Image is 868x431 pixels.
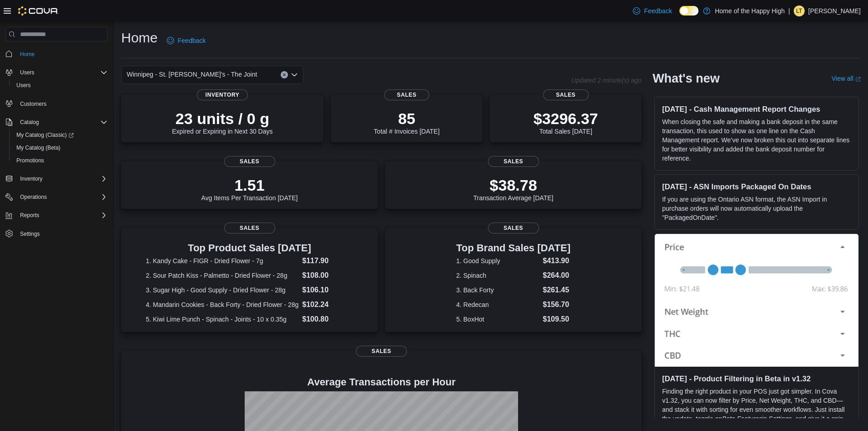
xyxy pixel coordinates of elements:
[543,285,570,296] dd: $261.45
[16,173,46,184] button: Inventory
[808,5,861,16] p: [PERSON_NAME]
[2,47,111,60] button: Home
[855,77,861,82] svg: External link
[146,286,298,295] dt: 3. Sugar High - Good Supply - Dried Flower - 28g
[534,109,598,128] p: $3296.37
[571,77,642,84] p: Updated 2 minute(s) ago
[16,173,108,184] span: Inventory
[302,255,353,266] dd: $117.90
[662,374,851,383] h3: [DATE] - Product Filtering in Beta in v1.32
[2,97,111,110] button: Customers
[16,131,74,139] span: My Catalog (Classic)
[13,80,34,91] a: Users
[662,104,851,114] h3: [DATE] - Cash Management Report Changes
[473,176,554,194] p: $38.78
[456,315,539,324] dt: 5. BoxHot
[715,5,785,16] p: Home of the Happy High
[16,192,108,203] span: Operations
[16,157,44,164] span: Promotions
[9,79,111,92] button: Users
[146,315,298,324] dt: 5. Kiwi Lime Punch - Spinach - Joints - 10 x 0.35g
[456,286,539,295] dt: 3. Back Forty
[456,300,539,309] dt: 4. Redecan
[534,109,598,135] div: Total Sales [DATE]
[146,243,353,254] h3: Top Product Sales [DATE]
[16,67,108,78] span: Users
[16,49,38,60] a: Home
[146,300,298,309] dt: 4. Mandarin Cookies - Back Forty - Dried Flower - 28g
[224,223,275,234] span: Sales
[662,182,851,191] h3: [DATE] - ASN Imports Packaged On Dates
[456,271,539,280] dt: 2. Spinach
[302,314,353,325] dd: $100.80
[13,80,108,91] span: Users
[281,71,288,78] button: Clear input
[201,176,298,194] p: 1.51
[456,243,570,254] h3: Top Brand Sales [DATE]
[20,51,35,58] span: Home
[384,89,430,100] span: Sales
[302,285,353,296] dd: $106.10
[543,255,570,266] dd: $413.90
[20,230,40,238] span: Settings
[20,212,39,219] span: Reports
[16,82,31,89] span: Users
[13,142,108,153] span: My Catalog (Beta)
[13,155,48,166] a: Promotions
[374,109,439,128] p: 85
[488,156,539,167] span: Sales
[9,154,111,167] button: Promotions
[20,175,42,182] span: Inventory
[722,415,762,422] em: Beta Features
[9,129,111,141] a: My Catalog (Classic)
[2,191,111,203] button: Operations
[5,43,108,264] nav: Complex example
[832,75,861,82] a: View allExternal link
[302,299,353,310] dd: $102.24
[20,119,39,126] span: Catalog
[178,36,205,45] span: Feedback
[543,299,570,310] dd: $156.70
[652,71,719,86] h2: What's new
[13,130,108,140] span: My Catalog (Classic)
[20,69,34,76] span: Users
[456,256,539,265] dt: 1. Good Supply
[679,16,680,16] span: Dark Mode
[543,314,570,325] dd: $109.50
[629,2,675,20] a: Feedback
[16,117,42,128] button: Catalog
[9,141,111,154] button: My Catalog (Beta)
[16,228,43,239] a: Settings
[2,209,111,222] button: Reports
[18,6,59,16] img: Cova
[644,6,672,16] span: Feedback
[302,270,353,281] dd: $108.00
[201,176,298,202] div: Avg Items Per Transaction [DATE]
[16,228,108,239] span: Settings
[2,116,111,129] button: Catalog
[356,346,407,357] span: Sales
[543,270,570,281] dd: $264.00
[16,48,108,59] span: Home
[662,117,851,163] p: When closing the safe and making a bank deposit in the same transaction, this used to show as one...
[13,130,77,140] a: My Catalog (Classic)
[20,100,46,108] span: Customers
[16,98,108,109] span: Customers
[2,66,111,79] button: Users
[16,192,51,203] button: Operations
[788,5,790,16] p: |
[796,5,802,16] span: LT
[374,109,439,135] div: Total # Invoices [DATE]
[16,210,108,221] span: Reports
[127,69,257,80] span: Winnipeg - St. [PERSON_NAME]'s - The Joint
[16,144,61,151] span: My Catalog (Beta)
[172,109,273,128] p: 23 units / 0 g
[16,210,43,221] button: Reports
[16,117,108,128] span: Catalog
[543,89,589,100] span: Sales
[488,223,539,234] span: Sales
[16,99,50,109] a: Customers
[13,142,64,153] a: My Catalog (Beta)
[679,6,699,16] input: Dark Mode
[128,377,634,388] h4: Average Transactions per Hour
